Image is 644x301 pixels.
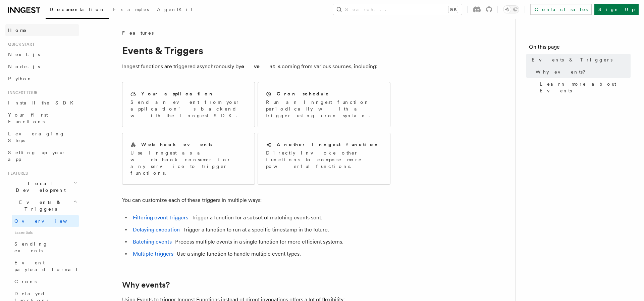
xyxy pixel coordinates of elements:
span: Event payload format [14,260,77,272]
a: Delaying execution [133,226,180,233]
a: Your applicationSend an event from your application’s backend with the Inngest SDK. [122,82,255,127]
span: Events & Triggers [532,56,612,63]
span: Your first Functions [8,112,48,124]
span: Home [8,27,27,34]
li: - Trigger a function for a subset of matching events sent. [131,213,390,222]
span: Learn more about Events [540,81,631,94]
span: Leveraging Steps [8,131,65,143]
span: Features [5,171,28,176]
span: Local Development [5,180,73,193]
button: Toggle dark mode [503,5,519,13]
span: Python [8,76,33,81]
a: Next.js [5,48,79,60]
span: Next.js [8,52,40,57]
a: Leveraging Steps [5,128,79,146]
a: Contact sales [530,4,592,15]
span: Node.js [8,64,40,69]
kbd: ⌘K [448,6,458,13]
p: Run an Inngest function periodically with a trigger using cron syntax. [266,99,382,119]
a: Install the SDK [5,97,79,109]
a: Your first Functions [5,109,79,128]
span: Events & Triggers [5,199,73,212]
span: Sending events [14,241,48,253]
a: Learn more about Events [537,78,631,97]
a: Sending events [12,238,79,257]
a: Multiple triggers [133,251,173,257]
button: Search...⌘K [333,4,462,15]
h2: Another Inngest function [277,141,379,148]
h2: Your application [141,90,214,97]
span: Features [122,30,154,36]
a: Crons [12,275,79,288]
p: Use Inngest as a webhook consumer for any service to trigger functions. [130,149,247,176]
h1: Events & Triggers [122,44,390,56]
button: Local Development [5,177,79,196]
span: Examples [113,7,149,12]
span: AgentKit [157,7,193,12]
a: Examples [109,2,153,18]
span: Quick start [5,42,35,47]
strong: events [241,63,282,70]
a: Filtering event triggers [133,214,188,221]
button: Events & Triggers [5,196,79,215]
a: Batching events [133,239,172,245]
a: Cron scheduleRun an Inngest function periodically with a trigger using cron syntax. [258,82,390,127]
p: Send an event from your application’s backend with the Inngest SDK. [130,99,247,119]
a: Why events? [122,280,170,290]
a: Another Inngest functionDirectly invoke other functions to compose more powerful functions. [258,133,390,185]
a: Overview [12,215,79,227]
span: Setting up your app [8,150,66,162]
a: Python [5,73,79,85]
p: You can customize each of these triggers in multiple ways: [122,196,390,205]
h2: Webhook events [141,141,213,148]
span: Inngest tour [5,90,38,95]
h2: Cron schedule [277,90,329,97]
a: Why events? [533,66,631,78]
a: Home [5,24,79,36]
a: Documentation [46,2,109,19]
a: Node.js [5,60,79,73]
li: - Use a single function to handle multiple event types. [131,249,390,259]
h4: On this page [529,43,631,54]
a: Events & Triggers [529,54,631,66]
span: Why events? [536,69,590,75]
span: Essentials [12,227,79,238]
li: - Trigger a function to run at a specific timestamp in the future. [131,225,390,234]
li: - Process multiple events in a single function for more efficient systems. [131,237,390,247]
p: Inngest functions are triggered asynchronously by coming from various sources, including: [122,62,390,71]
a: Event payload format [12,257,79,275]
a: Webhook eventsUse Inngest as a webhook consumer for any service to trigger functions. [122,133,255,185]
span: Crons [14,279,37,284]
span: Documentation [50,7,105,12]
span: Install the SDK [8,100,77,105]
a: Sign Up [594,4,639,15]
a: AgentKit [153,2,197,18]
a: Setting up your app [5,146,79,165]
span: Overview [14,218,84,224]
p: Directly invoke other functions to compose more powerful functions. [266,149,382,170]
